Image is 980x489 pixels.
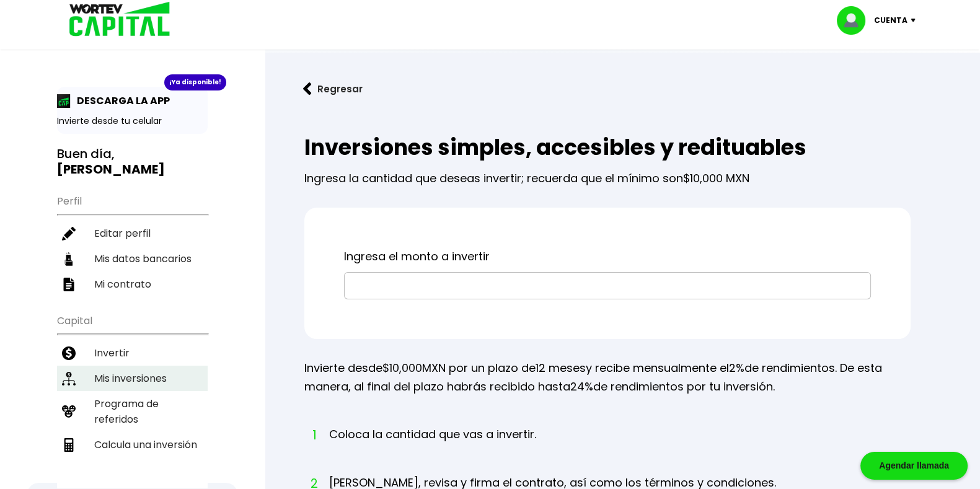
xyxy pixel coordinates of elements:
a: Invertir [57,340,208,366]
span: 24% [570,379,593,394]
span: 1 [311,426,317,444]
img: inversiones-icon.6695dc30.svg [62,372,76,385]
p: Ingresa el monto a invertir [344,247,871,266]
img: recomiendanos-icon.9b8e9327.svg [62,405,76,418]
img: datos-icon.10cf9172.svg [62,252,76,266]
img: profile-image [837,6,874,35]
button: Regresar [285,73,381,105]
ul: Capital [57,307,208,488]
img: icon-down [907,19,924,22]
span: $10,000 [382,360,422,376]
img: calculadora-icon.17d418c4.svg [62,438,76,452]
p: Invierte desde tu celular [57,115,208,128]
a: flecha izquierdaRegresar [285,73,960,105]
h2: Inversiones simples, accesibles y redituables [304,135,911,160]
ul: Perfil [57,187,208,297]
div: ¡Ya disponible! [164,74,226,90]
p: DESCARGA LA APP [71,93,170,108]
img: invertir-icon.b3b967d7.svg [62,346,76,360]
a: Calcula una inversión [57,432,208,457]
span: 2% [729,360,744,376]
img: flecha izquierda [303,82,312,95]
a: Programa de referidos [57,391,208,432]
a: Mis datos bancarios [57,246,208,271]
h3: Buen día, [57,146,208,177]
p: Invierte desde MXN por un plazo de y recibe mensualmente el de rendimientos. De esta manera, al f... [304,359,911,396]
li: Coloca la cantidad que vas a invertir. [329,426,536,466]
img: editar-icon.952d3147.svg [62,227,76,240]
div: Agendar llamada [860,452,968,480]
span: $10,000 MXN [683,170,749,186]
img: contrato-icon.f2db500c.svg [62,278,76,291]
a: Editar perfil [57,221,208,246]
p: Cuenta [874,11,907,30]
p: Ingresa la cantidad que deseas invertir; recuerda que el mínimo son [304,160,911,188]
a: Mis inversiones [57,366,208,391]
img: app-icon [57,94,71,108]
b: [PERSON_NAME] [57,161,165,178]
a: Mi contrato [57,271,208,297]
span: 12 meses [536,360,586,376]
